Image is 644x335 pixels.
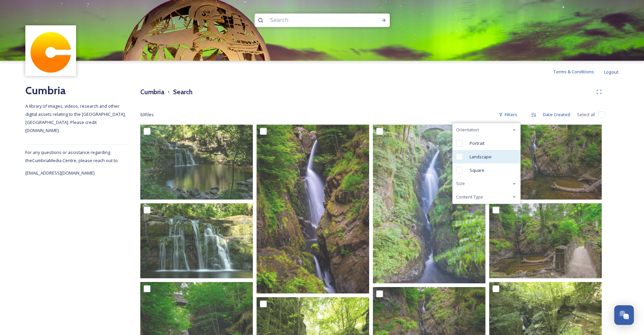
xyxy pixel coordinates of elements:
[614,305,634,325] button: Open Chat
[173,87,192,97] h3: Search
[489,125,602,200] img: Aira-Force-7.jpg
[267,13,359,28] input: Search
[456,194,483,200] span: Content Type
[140,125,253,200] img: Attract and Disperse (668 of 1364).jpg
[495,108,521,121] div: Filters
[489,203,602,278] img: Aira-Force-13.jpg
[25,149,119,163] span: For any questions or assistance regarding the Cumbria Media Centre, please reach out to:
[140,111,154,118] span: 63 file s
[456,127,479,133] span: Orientation
[470,154,492,160] span: Landscape
[25,170,95,176] span: [EMAIL_ADDRESS][DOMAIN_NAME]
[25,103,127,133] span: A library of images, videos, research and other digital assets relating to the [GEOGRAPHIC_DATA],...
[25,82,127,99] h2: Cumbria
[577,111,595,118] span: Select all
[470,167,484,174] span: Square
[373,125,485,283] img: Eden Cumbria TourismEden Cumbria Tourism312.jpg
[553,68,604,76] a: Terms & Conditions
[553,69,594,75] span: Terms & Conditions
[140,87,164,97] h3: Cumbria
[257,125,369,293] img: Aira-Force-86.jpg
[456,180,465,187] span: Size
[26,26,75,75] img: images.jpg
[604,69,619,75] span: Logout
[140,203,253,278] img: Attract and Disperse (666 of 1364).jpg
[540,108,574,121] div: Date Created
[470,140,484,147] span: Portrait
